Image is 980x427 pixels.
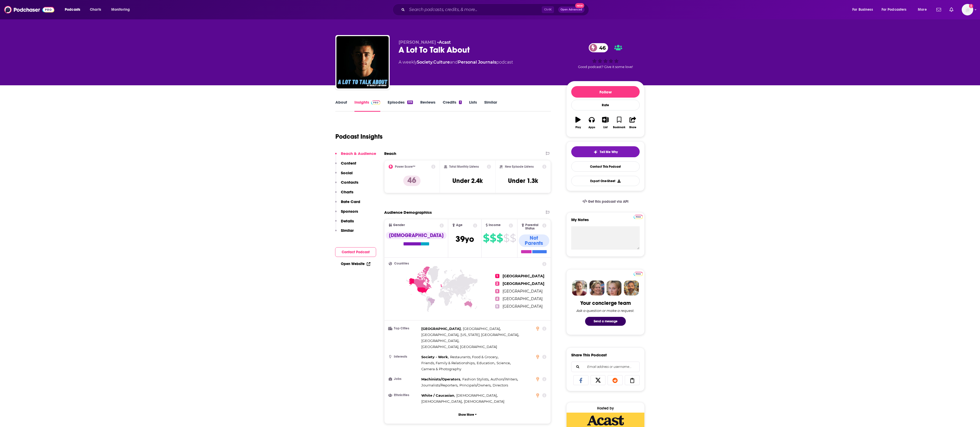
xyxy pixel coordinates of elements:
[335,161,356,170] button: Content
[882,6,907,13] span: For Podcasters
[65,6,80,13] span: Podcasts
[491,376,518,382] span: ,
[399,40,436,45] span: [PERSON_NAME]
[508,177,538,185] h3: Under 1.3k
[399,59,513,65] div: A weekly podcast
[456,234,474,244] span: 39 yo
[108,5,137,14] button: open menu
[589,280,604,296] img: Barbara Profile
[571,100,640,110] div: Rate
[612,113,626,132] button: Bookmark
[421,332,459,338] span: ,
[341,209,358,214] p: Sponsors
[578,65,633,69] span: Good podcast? Give it some love!
[495,297,499,301] span: 4
[450,355,498,359] span: Restaurants, Food & Grocery
[421,399,462,403] span: [DEMOGRAPHIC_DATA]
[571,352,607,357] h3: Share This Podcast
[341,218,354,223] p: Details
[336,36,389,88] img: A Lot To Talk About
[439,40,451,45] a: Acast
[934,5,943,14] a: Show notifications dropdown
[460,332,519,338] span: ,
[335,189,353,199] button: Charts
[962,4,973,15] span: Logged in as AnnaO
[599,113,612,132] button: List
[463,327,500,331] span: [GEOGRAPHIC_DATA]
[497,360,511,366] span: ,
[450,60,458,65] span: and
[591,375,606,385] a: Share on X/Twitter
[918,6,927,13] span: More
[571,161,640,172] a: Contact This Podcast
[588,126,595,129] div: Apps
[421,377,460,381] span: Machinists/Operators
[484,100,497,112] a: Similar
[460,333,518,337] span: [US_STATE], [GEOGRAPHIC_DATA]
[420,100,435,112] a: Reviews
[459,383,491,387] span: Principals/Owners
[421,333,458,337] span: [GEOGRAPHIC_DATA]
[505,165,534,168] h2: New Episode Listens
[443,100,462,112] a: Credits1
[947,5,955,14] a: Show notifications dropdown
[341,161,356,166] p: Content
[395,165,415,168] h2: Power Score™
[421,338,459,344] span: ,
[389,394,419,397] h3: Ethnicities
[571,362,640,372] div: Search followers
[384,210,432,215] h2: Audience Demographics
[849,5,879,14] button: open menu
[578,195,633,208] a: Get this podcast via API
[969,4,973,8] svg: Add a profile image
[914,5,933,14] button: open menu
[542,6,554,13] span: Ctrl K
[462,377,488,381] span: Fashion Stylists
[464,399,504,403] span: [DEMOGRAPHIC_DATA]
[503,304,542,309] span: [GEOGRAPHIC_DATA]
[567,406,644,411] div: Hosted by
[525,223,541,230] span: Parental Status
[456,392,498,398] span: ,
[335,209,358,218] button: Sponsors
[437,40,451,45] span: •
[335,247,376,257] button: Contact Podcast
[341,262,370,266] a: Open Website
[458,60,496,65] a: Personal Journals
[624,280,639,296] img: Jon Profile
[335,228,354,238] button: Similar
[417,60,433,65] a: Society
[341,189,353,194] p: Charts
[421,326,462,332] span: ,
[341,170,353,175] p: Social
[594,43,608,52] span: 46
[341,199,360,204] p: Rate Card
[421,355,448,359] span: Society - Work
[421,367,461,371] span: Camera & Photography
[575,126,581,129] div: Play
[571,146,640,157] button: tell me why sparkleTell Me Why
[634,271,643,276] a: Pro website
[389,355,419,358] h3: Interests
[452,177,483,185] h3: Under 2.4k
[572,280,587,296] img: Sydney Profile
[4,5,54,15] img: Podchaser - Follow, Share and Rate Podcasts
[585,317,626,326] button: Send a message
[519,234,549,247] div: Not Parents
[878,5,914,14] button: open menu
[393,223,405,227] span: Gender
[625,375,640,385] a: Copy Link
[421,327,461,331] span: [GEOGRAPHIC_DATA]
[341,151,376,156] p: Reach & Audience
[421,398,463,404] span: ,
[576,308,634,313] div: Ask a question or make a request.
[495,274,499,278] span: 1
[458,413,474,417] p: Show More
[403,176,421,186] p: 46
[456,393,497,397] span: [DEMOGRAPHIC_DATA]
[477,360,495,366] span: ,
[335,218,354,228] button: Details
[469,100,477,112] a: Lists
[389,327,419,330] h3: Top Cities
[585,113,598,132] button: Apps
